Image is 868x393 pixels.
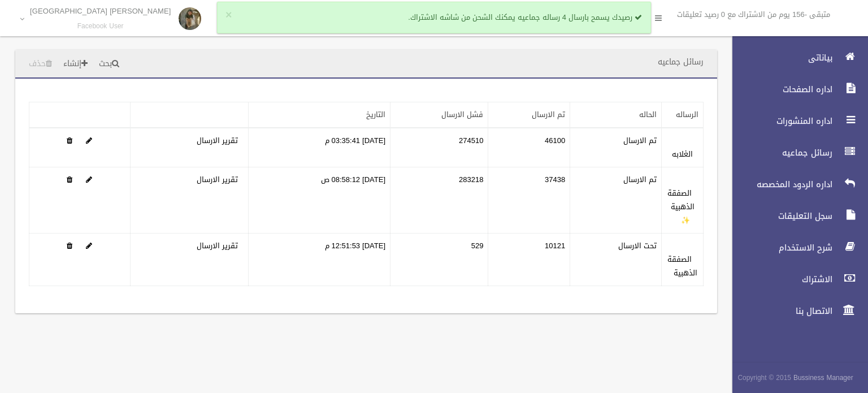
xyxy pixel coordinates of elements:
span: اداره الصفحات [723,84,836,95]
a: شرح الاستخدام [723,235,868,260]
a: الغلابه [672,147,693,161]
a: الاشتراك [723,267,868,292]
a: بياناتى [723,45,868,70]
a: تقرير الارسال [197,133,238,148]
label: تم الارسال [623,173,657,187]
td: [DATE] 08:58:12 ص [249,167,390,234]
span: الاشتراك [723,274,836,285]
label: تم الارسال [623,134,657,148]
a: الصفقة الذهبية ✨ [667,186,695,227]
td: 37438 [488,167,570,234]
span: Copyright © 2015 [737,372,791,384]
span: سجل التعليقات [723,210,836,222]
small: Facebook User [30,22,171,31]
strong: Bussiness Manager [793,372,853,384]
a: بحث [94,54,124,75]
p: [PERSON_NAME] [GEOGRAPHIC_DATA] [30,7,171,15]
span: اداره المنشورات [723,115,836,127]
a: تم الارسال [532,107,565,122]
span: الاتصال بنا [723,305,836,317]
span: شرح الاستخدام [723,242,836,253]
a: Edit [86,133,92,148]
span: اداره الردود المخصصه [723,179,836,190]
a: سجل التعليقات [723,204,868,228]
td: 46100 [488,128,570,167]
th: الرساله [662,102,704,128]
a: التاريخ [366,107,385,122]
a: رسائل جماعيه [723,140,868,165]
a: تقرير الارسال [197,172,238,187]
td: 529 [390,234,488,286]
button: × [225,10,232,21]
a: اداره الردود المخصصه [723,172,868,197]
a: فشل الارسال [441,107,483,122]
a: تقرير الارسال [197,239,238,253]
a: الصفقة الذهبية [667,252,697,280]
td: [DATE] 03:35:41 م [249,128,390,167]
div: رصيدك يسمح بارسال 4 رساله جماعيه يمكنك الشحن من شاشه الاشتراك. [217,2,651,33]
a: اداره الصفحات [723,77,868,102]
th: الحاله [570,102,662,128]
header: رسائل جماعيه [644,51,717,73]
a: Edit [86,239,92,253]
span: رسائل جماعيه [723,147,836,158]
td: 274510 [390,128,488,167]
a: الاتصال بنا [723,299,868,323]
a: Edit [86,172,92,187]
label: تحت الارسال [618,239,657,253]
a: إنشاء [59,54,92,75]
span: بياناتى [723,52,836,63]
td: 10121 [488,234,570,286]
a: اداره المنشورات [723,109,868,133]
td: [DATE] 12:51:53 م [249,234,390,286]
td: 283218 [390,167,488,234]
